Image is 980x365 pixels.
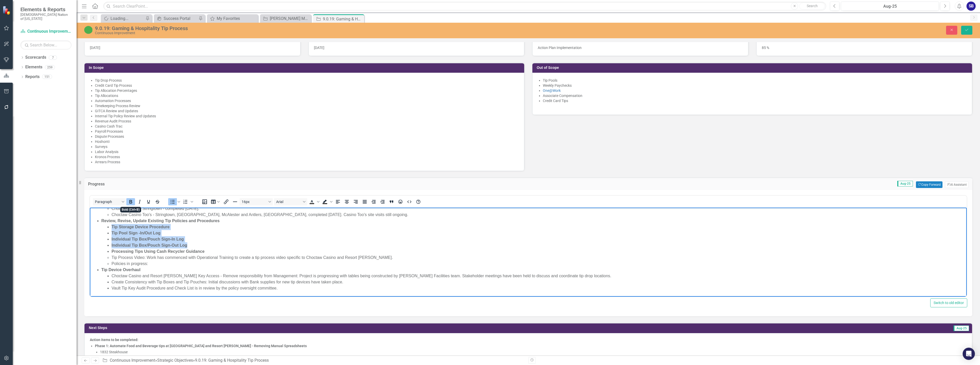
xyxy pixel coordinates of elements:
[22,17,80,21] strong: Tip Storage Device Procedure
[11,60,51,64] strong: Tip Device Overhaul
[95,83,519,88] li: Credit Card Tip Process
[543,98,967,103] li: Credit Card Tips
[342,198,351,205] button: Align center
[102,358,524,363] div: » »
[144,198,153,205] button: Underline
[231,198,239,205] button: Horizontal line
[543,83,967,88] li: Weekly Paychecks
[537,66,970,70] h3: Out of Scope
[95,159,519,165] li: Arrears Process
[135,198,144,205] button: Italic
[95,31,593,35] div: Continuous Improvement
[90,46,100,50] span: [DATE]
[321,198,333,205] div: Background color Black
[20,12,71,21] small: [DEMOGRAPHIC_DATA] Nation of [US_STATE]
[89,326,560,330] h3: Next Steps
[95,114,519,119] li: Internal Tip Policy Review and Updates
[841,2,939,11] button: Aug-25
[387,198,396,205] button: Blockquote
[42,75,52,79] div: 151
[88,182,254,186] h3: Progress
[360,198,369,205] button: Justify
[308,198,320,205] div: Text color Black
[217,15,257,22] div: My Favorites
[966,2,976,11] button: SB
[90,338,138,342] strong: Action items to be completed:
[95,344,307,348] strong: Phase 1: Automate Food and Beverage tips at [GEOGRAPHIC_DATA] and Resort [PERSON_NAME] - Removing...
[261,15,310,22] a: [PERSON_NAME] Monthly CI Review - Progress + Action Plan
[25,55,46,60] a: Scorecards
[111,15,144,22] div: Loading...
[95,129,519,134] li: Payroll Processes
[20,41,71,49] input: Search Below...
[95,93,519,98] li: Tip Allocations
[102,15,144,22] a: Loading...
[405,198,414,205] button: HTML Editor
[100,355,967,360] li: Food Court
[538,46,582,50] span: Action Plan Implementation
[25,74,40,80] a: Reports
[95,98,519,103] li: Automation Processes
[22,42,115,46] strong: Processing Tips Using Cash Recycler Guidance
[22,23,71,28] strong: Tip Pool Sign -In/Out Log
[95,139,519,144] li: Hoshonti
[90,208,967,297] iframe: Rich Text Area
[110,358,155,363] a: Continuous Improvement
[351,198,360,205] button: Align right
[126,198,135,205] button: Bold
[22,35,97,40] strong: Individual Tip Box/Pouch Sign-Out Log
[168,198,181,205] div: Bullet list
[95,124,519,129] li: Casino Cash Trac
[378,198,387,205] button: Increase indent
[208,15,257,22] a: My Favorites
[242,200,267,204] span: 16px
[45,65,55,69] div: 259
[89,66,522,70] h3: In Scope
[334,198,342,205] button: Align left
[916,181,942,188] button: Copy Forward
[22,4,876,10] li: Choctaw Casino Too's - Stringtown, [GEOGRAPHIC_DATA], McAlester and Antlers, [GEOGRAPHIC_DATA], c...
[897,181,913,186] span: Aug-25
[240,198,273,205] button: Font size 16px
[323,16,363,22] div: 9.0.19: Gaming & Hospitality Tip Process
[274,198,307,205] button: Font Arial
[314,46,324,50] span: [DATE]
[22,78,876,84] li: Vault Tip Key Audit Procedure and Check List is in review by the policy oversight committee.
[22,53,876,59] li: Policies in progress:
[543,78,967,83] li: Tip Pools
[153,198,162,205] button: Strikethrough
[807,4,818,8] span: Search
[799,3,825,10] button: Search
[93,198,126,205] button: Block Paragraph
[22,47,876,53] li: Tip Process Video: Work has commenced with Operational Training to create a tip process video spe...
[95,119,519,124] li: Revenue Audit Process
[209,198,222,205] button: Table
[11,11,130,15] strong: Review, Revise, Update Existing Tip Policies and Procedures
[963,348,975,360] div: Open Intercom Messenger
[22,65,876,71] li: Choctaw Casino and Resort [PERSON_NAME] Key Access - Remove responsibility from Management: Proje...
[945,181,969,188] button: AI Assistant
[164,15,197,22] div: Success Portal
[195,358,269,363] div: 9.0.19: Gaming & Hospitality Tip Process
[756,41,972,56] div: 85 %
[95,154,519,159] li: Kronos Process
[103,2,826,11] input: Search ClearPoint...
[3,6,11,15] img: ClearPoint Strategy
[222,198,230,205] button: Insert/edit link
[100,349,967,355] li: 1832 Steakhouse
[200,198,209,205] button: Insert image
[95,88,519,93] li: Tip Allocation Percentages
[543,89,561,93] a: One@Work
[414,198,423,205] button: Help
[95,103,519,108] li: Timekeeping Process Review
[270,15,310,22] div: [PERSON_NAME] Monthly CI Review - Progress + Action Plan
[369,198,378,205] button: Decrease indent
[84,26,92,34] img: CI Action Plan Approved/In Progress
[543,93,967,98] li: Associate Compensation
[157,358,193,363] a: Strategic Objectives
[95,200,120,204] span: Paragraph
[843,3,937,9] div: Aug-25
[95,78,519,83] li: Tip Drop Process
[95,26,593,31] div: 9.0.19: Gaming & Hospitality Tip Process
[396,198,405,205] button: Emojis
